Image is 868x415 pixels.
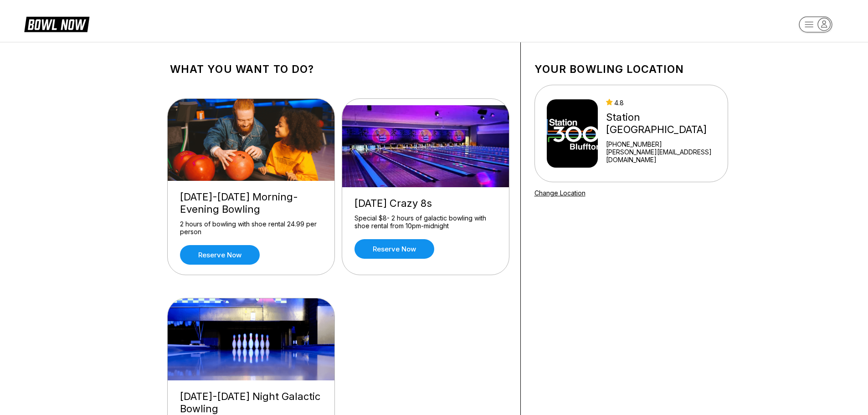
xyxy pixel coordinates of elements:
div: [DATE]-[DATE] Morning-Evening Bowling [180,191,322,215]
h1: Your bowling location [534,63,728,76]
a: Change Location [534,189,586,197]
div: Special $8- 2 hours of galactic bowling with shoe rental from 10pm-midnight [354,214,497,230]
a: Reserve now [354,239,434,259]
a: [PERSON_NAME][EMAIL_ADDRESS][DOMAIN_NAME] [606,148,724,164]
img: Station 300 Bluffton [547,99,598,168]
div: Station [GEOGRAPHIC_DATA] [606,111,724,136]
img: Friday-Saturday Night Galactic Bowling [168,298,335,380]
img: Thursday Crazy 8s [342,105,510,187]
div: [PHONE_NUMBER] [606,140,724,148]
div: 4.8 [606,99,724,107]
img: Friday-Sunday Morning-Evening Bowling [168,99,335,181]
div: 2 hours of bowling with shoe rental 24.99 per person [180,220,322,236]
a: Reserve now [180,245,260,265]
div: [DATE]-[DATE] Night Galactic Bowling [180,390,322,415]
div: [DATE] Crazy 8s [354,197,497,210]
h1: What you want to do? [170,63,507,76]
